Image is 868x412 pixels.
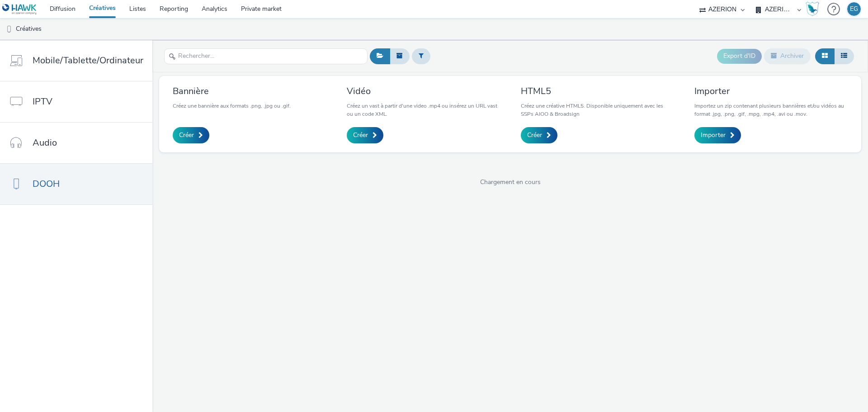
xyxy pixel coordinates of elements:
p: Créez un vast à partir d'une video .mp4 ou insérez un URL vast ou un code XML. [347,102,500,118]
span: Créer [527,131,542,140]
button: Archiver [764,48,811,64]
button: Export d'ID [717,49,762,63]
a: Importer [694,127,741,143]
span: Importer [701,131,726,140]
a: Créer [521,127,557,143]
div: EG [850,2,858,16]
button: Grille [815,48,835,64]
span: Chargement en cours [152,178,868,187]
h3: Vidéo [347,85,500,97]
img: undefined Logo [2,4,37,15]
p: Créez une bannière aux formats .png, .jpg ou .gif. [173,102,291,110]
span: Audio [33,136,57,149]
p: Créez une créative HTML5. Disponible uniquement avec les SSPs AIOO & Broadsign [521,102,674,118]
p: Importez un zip contenant plusieurs bannières et/ou vidéos au format .jpg, .png, .gif, .mpg, .mp4... [694,102,848,118]
span: DOOH [33,177,60,190]
h3: Importer [694,85,848,97]
a: Créer [173,127,209,143]
h3: Bannière [173,85,291,97]
h3: HTML5 [521,85,674,97]
span: Mobile/Tablette/Ordinateur [33,54,143,67]
span: Créer [353,131,368,140]
span: Créer [179,131,194,140]
button: Liste [834,48,854,64]
img: dooh [5,25,14,34]
img: Hawk Academy [806,2,819,16]
a: Hawk Academy [806,2,823,16]
input: Rechercher... [164,48,368,64]
a: Créer [347,127,383,143]
span: IPTV [33,95,52,108]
